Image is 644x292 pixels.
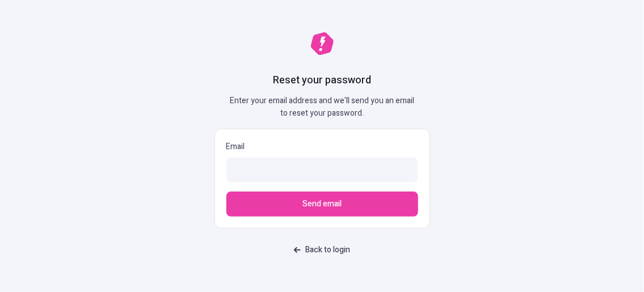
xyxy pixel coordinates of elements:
h1: Reset your password [273,73,371,88]
input: Email [226,158,418,183]
p: Enter your email address and we'll send you an email to reset your password. [226,95,419,120]
a: Back to login [287,240,357,260]
p: Email [226,141,418,153]
button: Send email [226,192,418,217]
span: Send email [302,198,342,210]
